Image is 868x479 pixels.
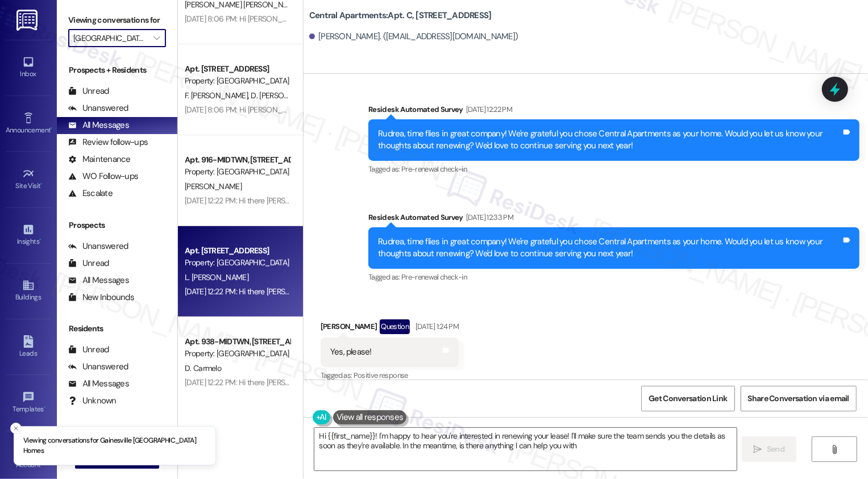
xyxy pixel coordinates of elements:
[748,393,849,405] span: Share Conversation via email
[378,236,841,260] div: Rudrea, time flies in great company! We're grateful you chose Central Apartments as your home. Wo...
[68,170,138,182] div: WO Follow-ups
[6,332,51,363] a: Leads
[368,103,859,119] div: Residesk Automated Survey
[767,443,784,455] span: Send
[309,10,492,22] b: Central Apartments: Apt. C, [STREET_ADDRESS]
[16,10,40,31] img: ResiDesk Logo
[68,378,129,390] div: All Messages
[463,103,512,115] div: [DATE] 12:22 PM
[401,272,467,282] span: Pre-renewal check-in
[68,240,128,252] div: Unanswered
[830,445,839,454] i: 
[68,344,109,356] div: Unread
[51,124,52,132] span: •
[10,423,22,434] button: Close toast
[6,164,51,195] a: Site Visit •
[463,211,513,223] div: [DATE] 12:33 PM
[378,128,841,152] div: Rudrea, time flies in great company! We're grateful you chose Central Apartments as your home. Wo...
[57,219,177,231] div: Prospects
[57,323,177,335] div: Residents
[68,257,109,269] div: Unread
[641,386,734,411] button: Get Conversation Link
[57,64,177,76] div: Prospects + Residents
[309,31,518,43] div: [PERSON_NAME]. ([EMAIL_ADDRESS][DOMAIN_NAME])
[368,211,859,227] div: Residesk Automated Survey
[73,29,148,47] input: All communities
[68,119,129,131] div: All Messages
[413,320,459,332] div: [DATE] 1:24 PM
[330,346,372,358] div: Yes, please!
[68,274,129,286] div: All Messages
[741,386,857,411] button: Share Conversation via email
[39,236,41,244] span: •
[6,388,51,418] a: Templates •
[354,370,408,380] span: Positive response
[44,403,45,411] span: •
[321,367,459,384] div: Tagged as:
[68,11,166,29] label: Viewing conversations for
[6,220,51,251] a: Insights •
[6,276,51,306] a: Buildings
[321,319,459,338] div: [PERSON_NAME]
[23,436,206,456] p: Viewing conversations for Gainesville [GEOGRAPHIC_DATA] Homes
[6,52,51,83] a: Inbox
[368,161,859,177] div: Tagged as:
[754,445,762,454] i: 
[380,319,410,334] div: Question
[6,443,51,474] a: Account
[742,436,797,462] button: Send
[68,102,128,114] div: Unanswered
[68,85,109,97] div: Unread
[368,269,859,285] div: Tagged as:
[68,153,131,165] div: Maintenance
[68,291,134,303] div: New Inbounds
[153,34,160,43] i: 
[314,428,737,470] textarea: Hi {{first_name}}! I'm happy to hear you're interested in renewing your lease! I'll make sure the...
[68,188,113,199] div: Escalate
[68,136,148,148] div: Review follow-ups
[68,361,128,373] div: Unanswered
[401,164,467,174] span: Pre-renewal check-in
[41,180,43,188] span: •
[649,393,727,405] span: Get Conversation Link
[68,395,117,407] div: Unknown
